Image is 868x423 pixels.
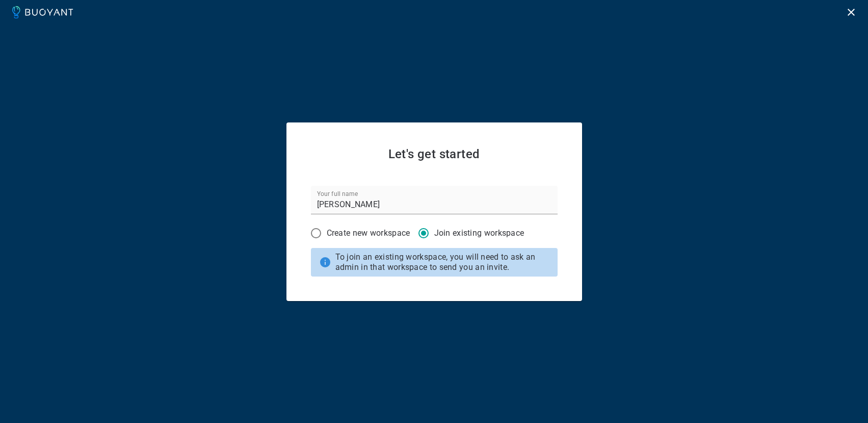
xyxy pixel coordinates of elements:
[434,228,524,238] p: Join existing workspace
[311,147,558,161] h2: Let's get started
[317,189,358,198] label: Your full name
[327,228,410,238] p: Create new workspace
[843,7,860,16] a: Logout
[335,252,554,272] p: To join an existing workspace, you will need to ask an admin in that workspace to send you an inv...
[843,4,860,21] button: Logout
